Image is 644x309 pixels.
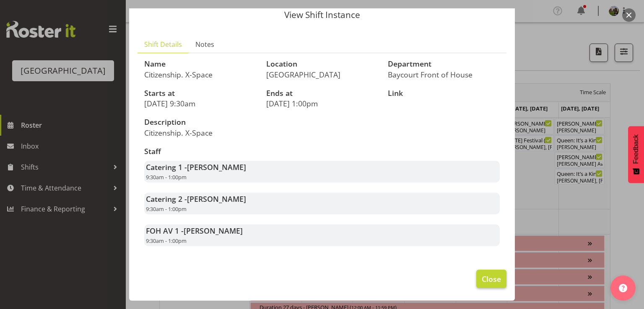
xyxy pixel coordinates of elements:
h3: Staff [144,147,500,156]
h3: Location [266,60,378,68]
span: Notes [195,39,214,49]
button: Close [476,270,506,288]
img: help-xxl-2.png [619,284,627,292]
span: [PERSON_NAME] [187,194,246,204]
span: 9:30am - 1:00pm [146,205,187,213]
span: Feedback [632,134,640,164]
button: Feedback - Show survey [628,126,644,183]
h3: Starts at [144,89,256,98]
h3: Name [144,60,256,68]
p: Citizenship. X-Space [144,128,317,137]
span: [PERSON_NAME] [187,162,246,172]
p: [GEOGRAPHIC_DATA] [266,70,378,79]
span: 9:30am - 1:00pm [146,237,187,245]
strong: FOH AV 1 - [146,226,243,236]
h3: Link [388,89,500,98]
p: Citizenship. X-Space [144,70,256,79]
span: [PERSON_NAME] [184,226,243,236]
span: Close [482,273,501,284]
h3: Description [144,118,317,126]
p: View Shift Instance [138,10,506,19]
h3: Department [388,60,500,68]
strong: Catering 2 - [146,194,246,204]
span: Shift Details [144,39,182,49]
strong: Catering 1 - [146,162,246,172]
p: [DATE] 9:30am [144,99,256,108]
p: [DATE] 1:00pm [266,99,378,108]
p: Baycourt Front of House [388,70,500,79]
span: 9:30am - 1:00pm [146,173,187,181]
h3: Ends at [266,89,378,98]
